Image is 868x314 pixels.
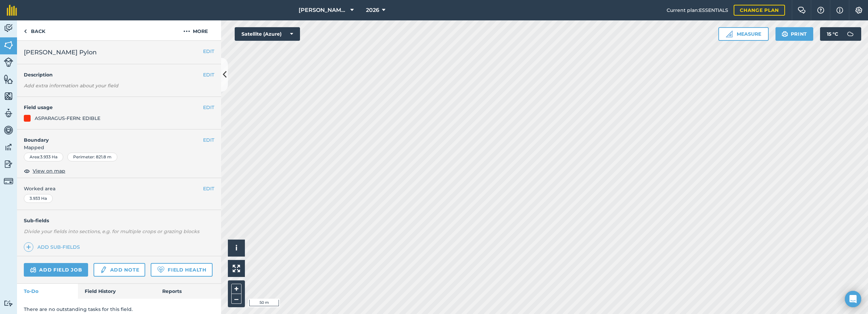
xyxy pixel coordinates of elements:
[24,228,199,234] em: Divide your fields into sections, e.g. for multiple crops or grazing blocks
[231,294,241,304] button: –
[231,284,241,294] button: +
[817,7,825,14] img: A question mark icon
[4,159,13,169] img: svg+xml;base64,PD94bWwgdmVyc2lvbj0iMS4wIiBlbmNvZGluZz0idXRmLTgiPz4KPCEtLSBHZW5lcmF0b3I6IEFkb2JlIE...
[844,27,857,41] img: svg+xml;base64,PD94bWwgdmVyc2lvbj0iMS4wIiBlbmNvZGluZz0idXRmLTgiPz4KPCEtLSBHZW5lcmF0b3I6IEFkb2JlIE...
[820,27,861,41] button: 15 °C
[228,240,245,257] button: i
[155,284,221,299] a: Reports
[17,217,221,224] h4: Sub-fields
[855,7,863,14] img: A cog icon
[67,153,117,161] div: Perimeter : 821.8 m
[30,266,36,274] img: svg+xml;base64,PD94bWwgdmVyc2lvbj0iMS4wIiBlbmNvZGluZz0idXRmLTgiPz4KPCEtLSBHZW5lcmF0b3I6IEFkb2JlIE...
[78,284,155,299] a: Field History
[24,167,65,175] button: View on map
[24,185,214,192] span: Worked area
[33,167,65,175] span: View on map
[235,27,300,41] button: Satellite (Azure)
[24,48,97,57] span: [PERSON_NAME] Pylon
[4,142,13,152] img: svg+xml;base64,PD94bWwgdmVyc2lvbj0iMS4wIiBlbmNvZGluZz0idXRmLTgiPz4KPCEtLSBHZW5lcmF0b3I6IEFkb2JlIE...
[17,20,52,40] a: Back
[35,115,100,122] div: ASPARAGUS-FERN: EDIBLE
[100,266,107,274] img: svg+xml;base64,PD94bWwgdmVyc2lvbj0iMS4wIiBlbmNvZGluZz0idXRmLTgiPz4KPCEtLSBHZW5lcmF0b3I6IEFkb2JlIE...
[203,71,214,78] button: EDIT
[667,6,728,14] span: Current plan : ESSENTIALS
[170,20,221,40] button: More
[366,6,379,14] span: 2026
[734,5,785,16] a: Change plan
[17,144,221,151] span: Mapped
[827,27,838,41] span: 15 ° C
[24,242,83,252] a: Add sub-fields
[4,57,13,67] img: svg+xml;base64,PD94bWwgdmVyc2lvbj0iMS4wIiBlbmNvZGluZz0idXRmLTgiPz4KPCEtLSBHZW5lcmF0b3I6IEFkb2JlIE...
[782,30,788,38] img: svg+xml;base64,PHN2ZyB4bWxucz0iaHR0cDovL3d3dy53My5vcmcvMjAwMC9zdmciIHdpZHRoPSIxOSIgaGVpZ2h0PSIyNC...
[775,27,814,41] button: Print
[24,27,27,35] img: svg+xml;base64,PHN2ZyB4bWxucz0iaHR0cDovL3d3dy53My5vcmcvMjAwMC9zdmciIHdpZHRoPSI5IiBoZWlnaHQ9IjI0Ii...
[4,23,13,33] img: svg+xml;base64,PD94bWwgdmVyc2lvbj0iMS4wIiBlbmNvZGluZz0idXRmLTgiPz4KPCEtLSBHZW5lcmF0b3I6IEFkb2JlIE...
[24,83,118,89] em: Add extra information about your field
[17,129,203,144] h4: Boundary
[4,40,13,50] img: svg+xml;base64,PHN2ZyB4bWxucz0iaHR0cDovL3d3dy53My5vcmcvMjAwMC9zdmciIHdpZHRoPSI1NiIgaGVpZ2h0PSI2MC...
[726,31,733,37] img: Ruler icon
[24,194,53,203] div: 3.933 Ha
[4,300,13,307] img: svg+xml;base64,PD94bWwgdmVyc2lvbj0iMS4wIiBlbmNvZGluZz0idXRmLTgiPz4KPCEtLSBHZW5lcmF0b3I6IEFkb2JlIE...
[845,291,861,307] div: Open Intercom Messenger
[183,27,190,35] img: svg+xml;base64,PHN2ZyB4bWxucz0iaHR0cDovL3d3dy53My5vcmcvMjAwMC9zdmciIHdpZHRoPSIyMCIgaGVpZ2h0PSIyNC...
[203,104,214,111] button: EDIT
[4,125,13,135] img: svg+xml;base64,PD94bWwgdmVyc2lvbj0iMS4wIiBlbmNvZGluZz0idXRmLTgiPz4KPCEtLSBHZW5lcmF0b3I6IEFkb2JlIE...
[4,91,13,101] img: svg+xml;base64,PHN2ZyB4bWxucz0iaHR0cDovL3d3dy53My5vcmcvMjAwMC9zdmciIHdpZHRoPSI1NiIgaGVpZ2h0PSI2MC...
[233,265,240,272] img: Four arrows, one pointing top left, one top right, one bottom right and the last bottom left
[24,263,88,277] a: Add field job
[151,263,212,277] a: Field Health
[798,7,806,14] img: Two speech bubbles overlapping with the left bubble in the forefront
[24,104,203,111] h4: Field usage
[203,185,214,192] button: EDIT
[4,74,13,84] img: svg+xml;base64,PHN2ZyB4bWxucz0iaHR0cDovL3d3dy53My5vcmcvMjAwMC9zdmciIHdpZHRoPSI1NiIgaGVpZ2h0PSI2MC...
[4,176,13,186] img: svg+xml;base64,PD94bWwgdmVyc2lvbj0iMS4wIiBlbmNvZGluZz0idXRmLTgiPz4KPCEtLSBHZW5lcmF0b3I6IEFkb2JlIE...
[203,48,214,55] button: EDIT
[26,243,31,251] img: svg+xml;base64,PHN2ZyB4bWxucz0iaHR0cDovL3d3dy53My5vcmcvMjAwMC9zdmciIHdpZHRoPSIxNCIgaGVpZ2h0PSIyNC...
[94,263,145,277] a: Add note
[24,306,214,313] p: There are no outstanding tasks for this field.
[24,167,30,175] img: svg+xml;base64,PHN2ZyB4bWxucz0iaHR0cDovL3d3dy53My5vcmcvMjAwMC9zdmciIHdpZHRoPSIxOCIgaGVpZ2h0PSIyNC...
[17,284,78,299] a: To-Do
[7,5,17,16] img: fieldmargin Logo
[203,136,214,144] button: EDIT
[4,108,13,118] img: svg+xml;base64,PD94bWwgdmVyc2lvbj0iMS4wIiBlbmNvZGluZz0idXRmLTgiPz4KPCEtLSBHZW5lcmF0b3I6IEFkb2JlIE...
[836,6,843,14] img: svg+xml;base64,PHN2ZyB4bWxucz0iaHR0cDovL3d3dy53My5vcmcvMjAwMC9zdmciIHdpZHRoPSIxNyIgaGVpZ2h0PSIxNy...
[235,244,237,252] span: i
[718,27,769,41] button: Measure
[24,71,214,78] h4: Description
[24,153,63,161] div: Area : 3.933 Ha
[299,6,348,14] span: [PERSON_NAME] Farm Life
